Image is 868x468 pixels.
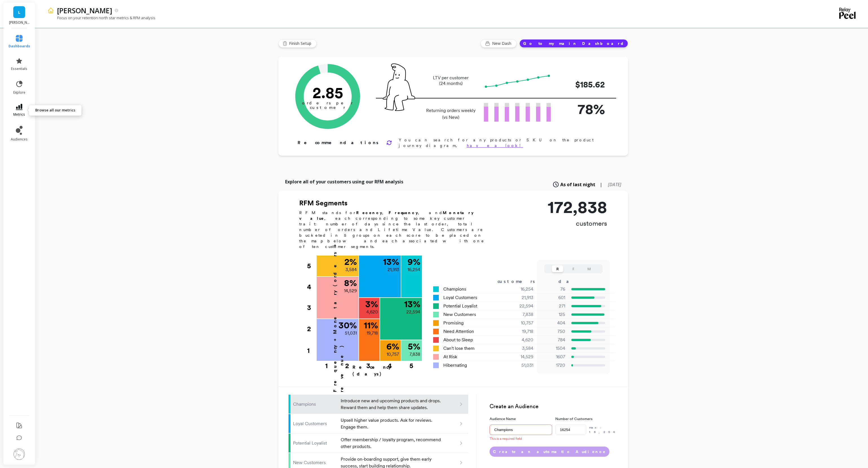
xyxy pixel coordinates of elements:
[560,181,595,188] span: As of last night
[408,342,420,351] p: 5 %
[367,330,378,337] p: 19,718
[399,137,610,148] p: You can search for any products or SKU on the product journey diagram,
[540,294,565,301] p: 601
[500,345,540,352] div: 3,584
[540,362,565,369] p: 1720
[11,67,27,71] span: essentials
[467,143,523,148] a: have a look!
[407,266,420,273] p: 16,254
[560,98,605,120] p: 78%
[540,311,565,318] p: 125
[18,9,20,16] span: L
[568,265,579,272] button: F
[344,278,357,287] p: 8 %
[404,300,420,309] p: 13 %
[540,328,565,335] p: 750
[500,311,540,318] div: 7,838
[519,39,628,48] button: Go to my main Dashboard
[387,351,399,358] p: 10,757
[285,178,403,185] p: Explore all of your customers using our RFM analysis
[341,397,442,411] p: Introduce new and upcoming products and drops. Reward them and help them share updates.
[344,287,357,294] p: 14,529
[548,219,607,228] p: customers
[307,256,316,276] div: 5
[500,320,540,326] div: 10,757
[365,300,378,309] p: 3 %
[500,328,540,335] div: 19,718
[424,107,477,121] p: Returning orders weekly (vs New)
[490,447,609,457] button: Create an automatic Audience
[481,39,517,48] button: New Dash
[345,330,357,337] p: 51,031
[540,353,565,360] p: 1607
[358,361,379,367] div: 3
[540,345,565,352] p: 1504
[302,100,353,106] tspan: orders per
[490,403,618,411] h3: Create an Audience
[492,41,513,46] span: New Dash
[278,39,317,48] button: Finish Setup
[443,353,457,360] span: At Risk
[500,337,540,343] div: 4,620
[293,401,337,408] p: Champions
[353,364,422,377] p: Recency (days)
[307,297,316,318] div: 3
[293,420,337,427] p: Loyal Customers
[332,225,345,392] p: Frequency + Monetary (orders + revenue)
[500,294,540,301] div: 21,913
[310,105,346,110] tspan: customer
[500,362,540,369] div: 51,031
[490,425,552,435] input: e.g. Black friday
[497,278,543,285] div: customers
[558,278,581,285] div: days
[364,321,378,330] p: 11 %
[490,416,552,422] label: Audience Name
[407,257,420,266] p: 9 %
[11,137,28,142] span: audiences
[500,303,540,309] div: 22,594
[307,276,316,297] div: 4
[540,337,565,343] p: 784
[443,337,473,343] span: About to Sleep
[443,362,467,369] span: Hibernating
[608,181,621,188] span: [DATE]
[500,353,540,360] div: 14,529
[589,425,618,434] p: max: 16,254
[345,266,357,273] p: 3,584
[47,15,155,20] p: Focus on your retention north star metrics & RFM analysis
[383,257,399,266] p: 13 %
[406,309,420,315] p: 22,594
[57,6,112,15] p: LUCY
[540,303,565,309] p: 271
[299,199,491,208] h2: RFM Segments
[443,286,466,293] span: Champions
[14,449,25,460] img: profile picture
[443,345,475,352] span: Can't lose them
[583,265,595,272] button: M
[344,257,357,266] p: 2 %
[338,321,357,330] p: 30 %
[443,311,476,318] span: New Customers
[552,265,563,272] button: R
[443,303,477,309] span: Potential Loyalist
[540,320,565,326] p: 404
[555,416,618,422] label: Number of Customers
[548,199,607,216] p: 172,838
[443,328,474,335] span: Need Attention
[443,294,477,301] span: Loyal Customers
[424,75,477,86] p: LTV per customer (24 months)
[293,440,337,447] p: Potential Loyalist
[409,351,420,358] p: 7,838
[13,90,25,95] span: explore
[356,210,382,215] b: Recency
[555,425,586,435] input: e.g. 500
[443,320,464,326] span: Promising
[293,459,337,466] p: New Customers
[299,210,491,249] p: RFM stands for , , and , each corresponding to some key customer trait: number of days since the ...
[500,286,540,293] div: 16,254
[307,340,316,361] div: 1
[307,318,316,339] div: 2
[366,309,378,315] p: 4,620
[600,181,602,188] span: |
[386,342,399,351] p: 6 %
